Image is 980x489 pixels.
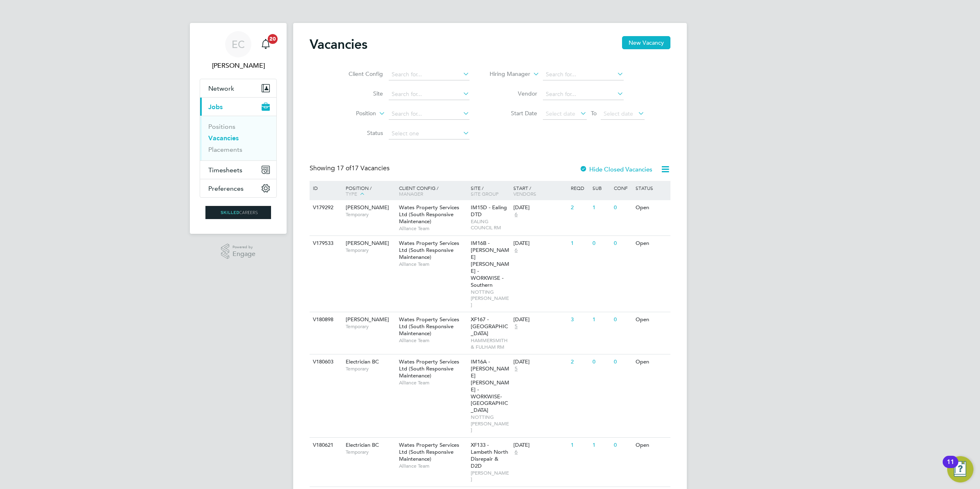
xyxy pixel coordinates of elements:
span: Temporary [346,366,395,372]
a: Placements [208,146,242,153]
span: [PERSON_NAME] [346,204,389,211]
label: Site [336,90,383,97]
div: Showing [310,164,391,173]
span: EALING COUNCIL RM [471,218,510,231]
div: V180898 [311,312,340,327]
div: [DATE] [513,240,567,247]
label: Client Config [336,70,383,78]
div: 0 [612,200,633,215]
div: 2 [569,354,590,370]
span: Alliance Team [399,379,467,386]
div: Start / [511,181,569,201]
div: Reqd [569,181,590,195]
div: V179292 [311,200,340,215]
a: 20 [258,31,274,57]
div: 3 [569,312,590,327]
div: Conf [612,181,633,195]
span: Manager [399,190,423,197]
span: Temporary [346,211,395,218]
span: [PERSON_NAME] [471,470,510,482]
span: NOTTING [PERSON_NAME] [471,289,510,308]
span: Ernie Crowe [200,61,277,71]
div: 0 [612,438,633,453]
div: 1 [590,438,612,453]
a: Positions [208,123,235,130]
span: Wates Property Services Ltd (South Responsive Maintenance) [399,204,459,225]
div: 2 [569,200,590,215]
label: Status [336,129,383,137]
span: XF167 - [GEOGRAPHIC_DATA] [471,316,508,337]
span: Temporary [346,247,395,254]
span: 5 [513,323,519,330]
span: IM16A - [PERSON_NAME] [PERSON_NAME] - WORKWISE- [GEOGRAPHIC_DATA] [471,358,509,414]
span: Powered by [232,244,255,251]
input: Select one [389,128,469,139]
button: Open Resource Center, 11 new notifications [947,456,973,482]
label: Hide Closed Vacancies [579,165,652,173]
a: Vacancies [208,134,239,142]
div: Open [634,200,669,215]
span: Engage [232,251,255,258]
span: 17 of [337,164,351,172]
input: Search for... [543,69,624,80]
div: 0 [612,354,633,370]
div: Open [634,354,669,370]
span: Site Group [471,190,499,197]
div: Client Config / [397,181,469,201]
div: [DATE] [513,442,567,449]
span: Temporary [346,449,395,455]
div: 1 [569,438,590,453]
button: Network [200,79,276,97]
div: 11 [947,462,954,473]
div: 0 [590,354,612,370]
button: Timesheets [200,161,276,179]
span: Wates Property Services Ltd (South Responsive Maintenance) [399,358,459,379]
span: 20 [268,34,278,44]
span: Wates Property Services Ltd (South Responsive Maintenance) [399,441,459,462]
div: 1 [569,236,590,251]
nav: Main navigation [190,23,287,234]
span: Alliance Team [399,463,467,469]
label: Start Date [490,110,537,117]
button: New Vacancy [622,36,670,49]
label: Position [329,110,376,118]
div: Jobs [200,116,276,160]
span: Electrician BC [346,441,379,448]
a: Go to home page [200,206,277,219]
h2: Vacancies [310,36,367,53]
span: To [588,108,599,119]
span: IM15D - Ealing DTD [471,204,507,218]
span: Electrician BC [346,358,379,365]
span: Alliance Team [399,261,467,267]
div: 0 [612,236,633,251]
div: 1 [590,200,612,215]
label: Vendor [490,90,537,97]
a: Powered byEngage [221,244,256,259]
div: V180621 [311,438,340,453]
div: Site / [469,181,512,201]
input: Search for... [389,69,469,80]
span: IM16B - [PERSON_NAME] [PERSON_NAME] - WORKWISE - Southern [471,240,509,288]
div: 1 [590,312,612,327]
div: V180603 [311,354,340,370]
span: Alliance Team [399,225,467,232]
span: [PERSON_NAME] [346,316,389,323]
div: Open [634,236,669,251]
span: 5 [513,366,519,372]
img: skilledcareers-logo-retina.png [205,206,271,219]
div: [DATE] [513,204,567,211]
span: [PERSON_NAME] [346,240,389,247]
label: Hiring Manager [483,70,530,78]
input: Search for... [543,89,624,100]
div: [DATE] [513,316,567,323]
div: 0 [612,312,633,327]
div: Status [634,181,669,195]
span: Type [346,190,357,197]
div: Open [634,312,669,327]
span: Network [208,85,234,92]
div: Position / [340,181,397,201]
span: Select date [604,110,633,117]
input: Search for... [389,108,469,120]
span: XF133 - Lambeth North Disrepair & D2D [471,441,508,469]
span: 6 [513,247,519,254]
